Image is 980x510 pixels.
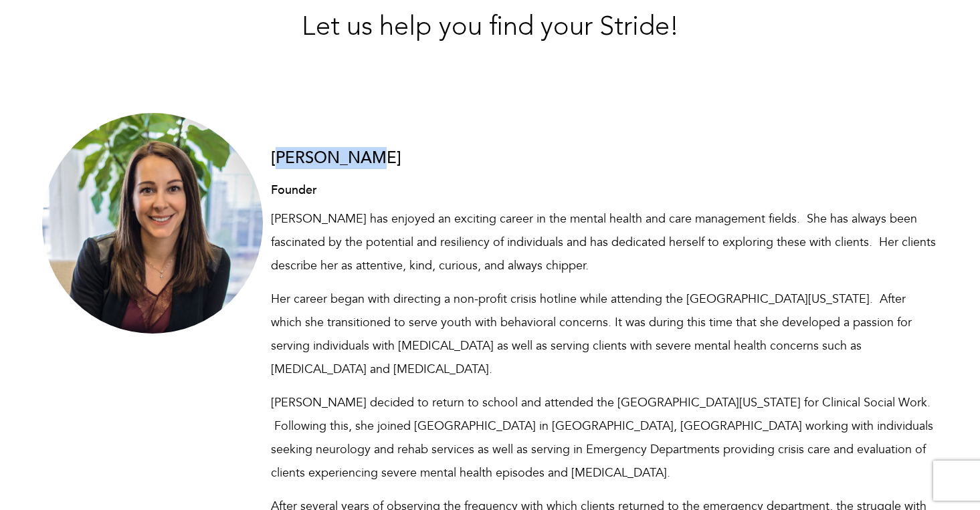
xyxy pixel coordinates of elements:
[271,150,939,167] h3: [PERSON_NAME]
[271,184,939,197] h4: Founder
[271,394,933,481] span: [PERSON_NAME] decided to return to school and attended the [GEOGRAPHIC_DATA][US_STATE] for Clinic...
[271,291,912,378] span: Her career began with directing a non-profit crisis hotline while attending the [GEOGRAPHIC_DATA]...
[42,13,939,43] h2: Let us help you find your Stride!
[271,211,936,274] span: [PERSON_NAME] has enjoyed an exciting career in the mental health and care management fields. She...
